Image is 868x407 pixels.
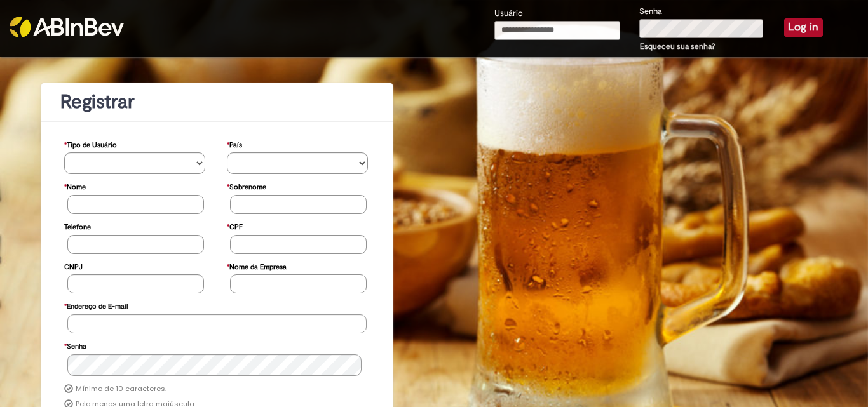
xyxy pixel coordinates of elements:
label: Endereço de E-mail [64,296,128,314]
h1: Registrar [60,91,374,112]
label: Nome [64,177,86,195]
img: ABInbev-white.png [10,17,124,37]
label: Usuário [494,8,523,20]
label: Sobrenome [227,177,266,195]
a: Esqueceu sua senha? [640,41,715,51]
label: Mínimo de 10 caracteres. [76,384,166,394]
label: Telefone [64,217,91,235]
label: Nome da Empresa [227,257,287,275]
label: CNPJ [64,257,83,275]
label: Senha [639,6,662,18]
label: País [227,135,242,153]
label: CPF [227,217,243,235]
label: Senha [64,336,86,354]
label: Tipo de Usuário [64,135,117,153]
button: Log in [784,18,823,36]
